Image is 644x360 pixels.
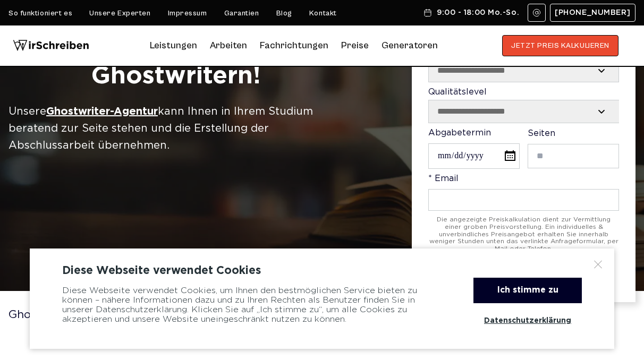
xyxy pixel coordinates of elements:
select: Qualitätslevel [429,100,619,123]
button: JETZT PREIS KALKULIEREN [502,35,618,56]
div: Die angezeigte Preiskalkulation dient zur Vermittlung einer groben Preisvorstellung. Ein individu... [428,216,619,253]
a: Kontakt [309,9,337,18]
span: Seiten [528,130,555,138]
div: Ich stimme zu [473,278,582,303]
a: Leistungen [150,37,197,54]
div: Diese Webseite verwendet Cookies, um Ihnen den bestmöglichen Service bieten zu können – nähere In... [62,278,447,333]
a: Ghostwriter [9,310,90,320]
div: Diese Webseite verwendet Cookies [62,264,582,277]
a: Blog [276,9,292,18]
img: Email [532,8,541,17]
a: Impressum [168,9,207,18]
label: Qualitätslevel [428,88,619,123]
a: Ghostwriter-Agentur [46,103,158,120]
a: Generatoren [382,37,438,54]
a: Arbeiten [210,37,247,54]
span: 9:00 - 18:00 Mo.-So. [437,8,519,17]
a: [PHONE_NUMBER] [550,4,635,22]
span: [PHONE_NUMBER] [555,8,631,17]
a: Preise [341,40,369,51]
img: logo wirschreiben [13,35,89,56]
a: Datenschutzerklärung [473,308,582,333]
select: Fachbereich [429,59,618,82]
input: * Email [428,189,619,211]
div: Unsere kann Ihnen in Ihrem Studium beratend zur Seite stehen und die Erstellung der Abschlussarbe... [9,103,343,154]
a: Garantien [224,9,259,18]
a: Fachrichtungen [260,37,328,54]
label: Abgabetermin [428,128,520,169]
a: Unsere Experten [89,9,150,18]
input: Abgabetermin [428,143,520,168]
img: Schedule [423,8,433,17]
label: * Email [428,174,619,211]
a: So funktioniert es [9,9,72,18]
